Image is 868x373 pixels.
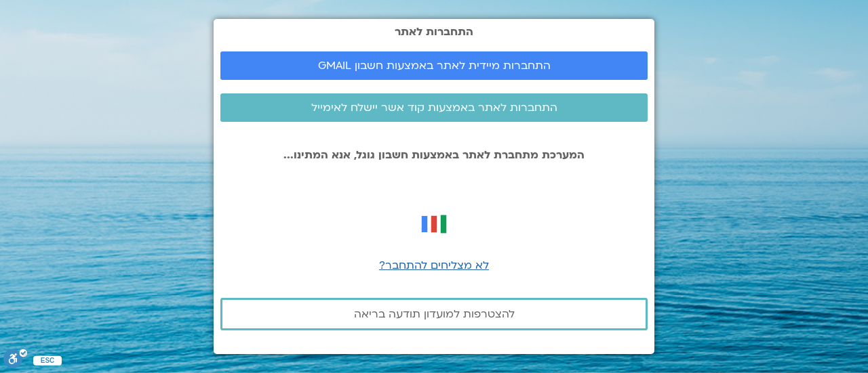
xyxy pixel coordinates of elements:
a: לא מצליחים להתחבר? [379,258,489,273]
h2: התחברות לאתר [220,26,648,38]
a: התחברות מיידית לאתר באמצעות חשבון GMAIL [220,51,648,80]
a: התחברות לאתר באמצעות קוד אשר יישלח לאימייל [220,93,648,122]
span: להצטרפות למועדון תודעה בריאה [354,308,515,320]
a: להצטרפות למועדון תודעה בריאה [220,298,648,330]
span: התחברות מיידית לאתר באמצעות חשבון GMAIL [318,60,551,72]
span: התחברות לאתר באמצעות קוד אשר יישלח לאימייל [311,102,557,114]
p: המערכת מתחברת לאתר באמצעות חשבון גוגל, אנא המתינו... [220,149,648,161]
